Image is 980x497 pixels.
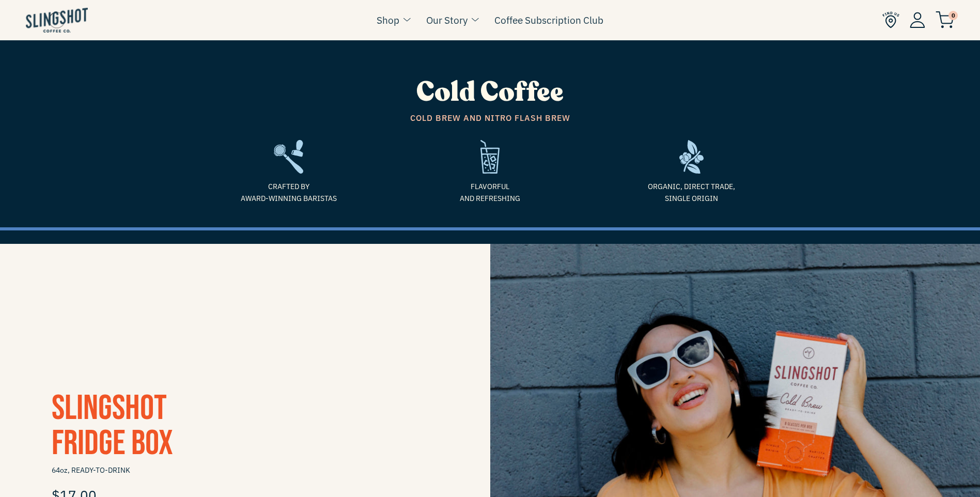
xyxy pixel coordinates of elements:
[679,140,704,174] img: frame-1635784469962.svg
[416,74,564,111] span: Cold Coffee
[599,181,785,204] span: Organic, Direct Trade, Single Origin
[52,387,173,464] span: Slingshot Fridge Box
[480,140,500,174] img: refreshing-1635975143169.svg
[936,11,954,28] img: cart
[936,13,954,26] a: 0
[910,12,925,28] img: Account
[882,11,899,28] img: Find Us
[52,387,173,464] a: SlingshotFridge Box
[948,11,958,20] span: 0
[494,12,603,28] a: Coffee Subscription Club
[397,181,583,204] span: Flavorful and refreshing
[196,112,785,125] span: Cold Brew and Nitro Flash Brew
[274,140,303,174] img: frame2-1635783918803.svg
[196,181,382,204] span: Crafted by Award-Winning Baristas
[52,461,439,479] span: 64oz, READY-TO-DRINK
[377,12,399,28] a: Shop
[426,12,468,28] a: Our Story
